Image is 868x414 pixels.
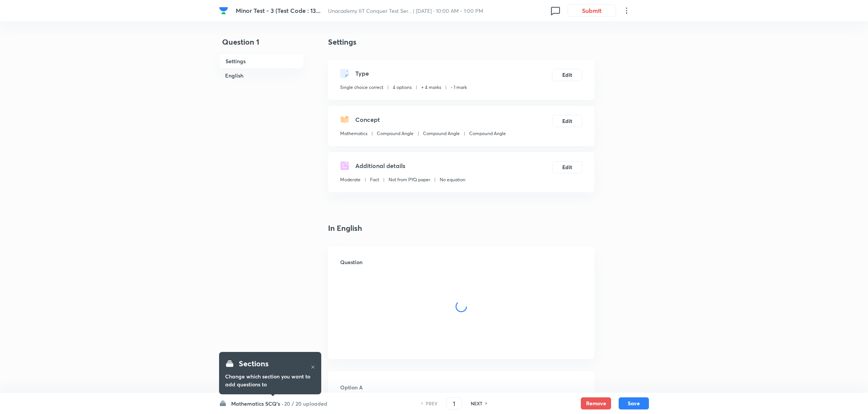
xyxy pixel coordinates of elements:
h5: Concept [355,115,380,124]
h4: Question 1 [219,36,304,54]
img: questionConcept.svg [340,115,349,124]
p: Compound Angle [423,130,460,137]
p: 4 options [393,84,412,91]
img: Company Logo [219,6,228,15]
h6: Option A [340,383,582,391]
span: Minor Test - 3 (Test Code : 13... [236,6,320,14]
h6: Settings [219,54,304,68]
h6: NEXT [471,400,482,407]
h4: Settings [328,36,594,48]
h6: Question [340,258,582,266]
h6: English [219,68,304,82]
p: Single choice correct [340,84,383,91]
a: Company Logo [219,6,230,15]
h6: Mathematics SCQ's · [231,400,283,408]
p: Fact [370,176,379,183]
span: Unacademy IIT Conquer Test Ser... | [DATE] · 10:00 AM - 1:00 PM [328,7,483,14]
p: Not from PYQ paper [389,176,430,183]
button: Remove [581,397,611,409]
p: Mathematics [340,130,367,137]
h4: Sections [239,358,269,369]
p: Compound Angle [469,130,506,137]
h4: In English [328,223,594,234]
button: Edit [552,161,582,173]
p: - 1 mark [451,84,467,91]
p: Moderate [340,176,361,183]
p: + 4 marks [421,84,441,91]
button: Edit [552,69,582,81]
h5: Additional details [355,161,405,170]
p: Compound Angle [377,130,414,137]
img: questionType.svg [340,69,349,78]
img: questionDetails.svg [340,161,349,170]
button: Submit [568,5,616,17]
h6: Change which section you want to add questions to [225,372,315,388]
h6: PREV [426,400,437,407]
h5: Type [355,69,369,78]
h6: 20 / 20 uploaded [284,400,327,408]
button: Save [619,397,649,409]
button: Edit [552,115,582,127]
p: No equation [440,176,465,183]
